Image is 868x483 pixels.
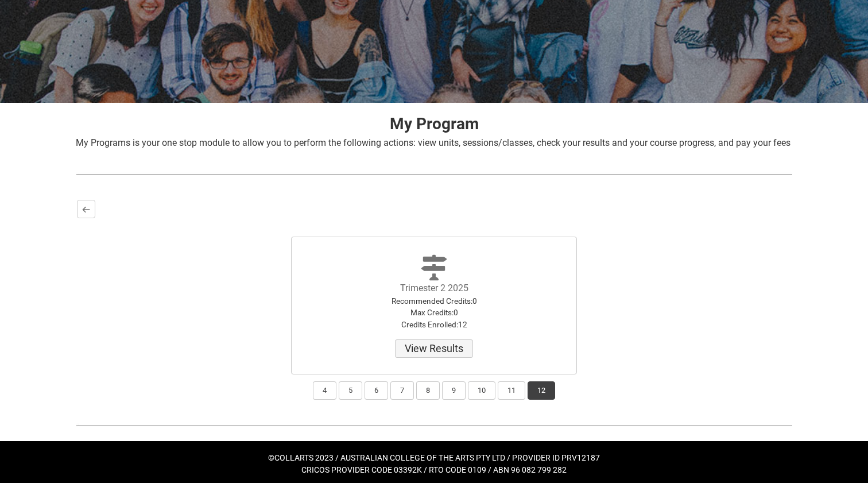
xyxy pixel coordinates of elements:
[77,200,95,218] button: Back
[416,381,440,400] button: 8
[498,381,525,400] button: 11
[442,381,466,400] button: 9
[339,381,362,400] button: 5
[370,319,498,330] div: Credits Enrolled : 12
[76,168,792,180] img: REDU_GREY_LINE
[390,114,479,133] strong: My Program
[370,295,498,307] div: Recommended Credits : 0
[76,419,792,431] img: REDU_GREY_LINE
[76,137,790,148] span: My Programs is your one stop module to allow you to perform the following actions: view units, se...
[528,381,555,400] button: 12
[370,307,498,318] div: Max Credits : 0
[390,381,414,400] button: 7
[395,339,473,358] button: Trimester 2 2025Recommended Credits:0Max Credits:0Credits Enrolled:12
[400,283,468,293] label: Trimester 2 2025
[468,381,495,400] button: 10
[365,381,388,400] button: 6
[313,381,336,400] button: 4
